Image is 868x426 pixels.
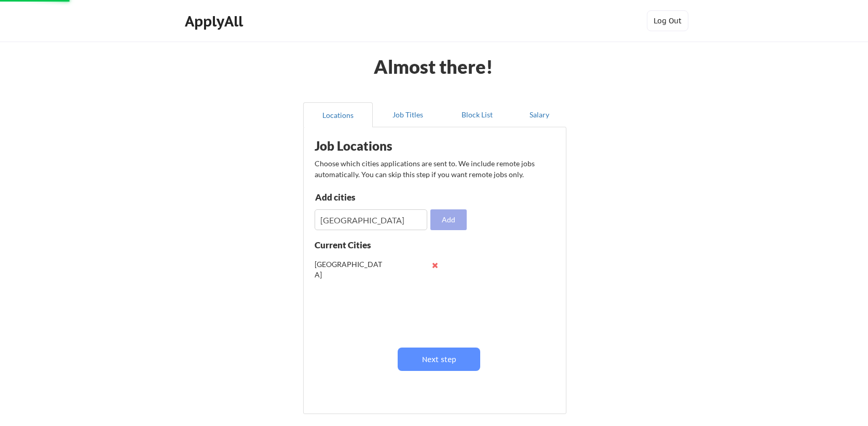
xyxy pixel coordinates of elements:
[398,348,480,371] button: Next step
[315,241,394,249] div: Current Cities
[315,193,423,202] div: Add cities
[430,209,467,230] button: Add
[315,209,427,230] input: Type here...
[373,102,442,127] button: Job Titles
[361,57,506,76] div: Almost there!
[185,12,246,30] div: ApplyAll
[315,158,553,180] div: Choose which cities applications are sent to. We include remote jobs automatically. You can skip ...
[647,10,688,31] button: Log Out
[315,140,445,152] div: Job Locations
[512,102,566,127] button: Salary
[442,102,512,127] button: Block List
[315,259,383,279] div: [GEOGRAPHIC_DATA]
[303,102,373,127] button: Locations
